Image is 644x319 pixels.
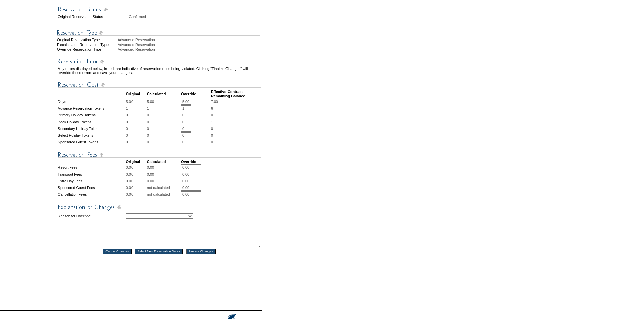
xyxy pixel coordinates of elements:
[147,99,180,105] td: 5.00
[181,90,210,98] td: Override
[58,185,125,191] td: Sponsored Guest Fees
[58,5,261,14] img: Reservation Status
[126,119,146,125] td: 0
[58,57,261,66] img: Reservation Errors
[126,160,146,164] td: Original
[58,139,125,145] td: Sponsored Guest Tokens
[126,171,146,177] td: 0.00
[58,119,125,125] td: Peak Holiday Tokens
[147,185,180,191] td: not calculated
[126,132,146,138] td: 0
[211,113,213,117] span: 0
[147,178,180,184] td: 0.00
[129,15,261,19] td: Confirmed
[58,212,125,220] td: Reason for Override:
[126,178,146,184] td: 0.00
[211,100,218,104] span: 7.00
[57,29,260,37] img: Reservation Type
[58,15,128,19] td: Original Reservation Status
[103,249,132,254] input: Cancel Changes
[147,112,180,118] td: 0
[58,203,261,211] img: Explanation of Changes
[126,105,146,111] td: 1
[147,139,180,145] td: 0
[126,191,146,197] td: 0.00
[126,185,146,191] td: 0.00
[147,132,180,138] td: 0
[211,140,213,144] span: 0
[147,126,180,132] td: 0
[58,99,125,105] td: Days
[58,132,125,138] td: Select Holiday Tokens
[126,139,146,145] td: 0
[58,81,261,89] img: Reservation Cost
[147,119,180,125] td: 0
[58,151,261,159] img: Reservation Fees
[211,120,213,124] span: 1
[126,112,146,118] td: 0
[57,43,117,47] div: Recalculated Reservation Type
[58,67,261,75] td: Any errors displayed below, in red, are indicative of reservation rules being violated. Clicking ...
[126,99,146,105] td: 5.00
[211,106,213,110] span: 6
[58,164,125,170] td: Resort Fees
[126,90,146,98] td: Original
[147,105,180,111] td: 1
[57,38,117,42] div: Original Reservation Type
[57,47,117,51] div: Override Reservation Type
[211,133,213,137] span: 0
[58,112,125,118] td: Primary Holiday Tokens
[211,90,261,98] td: Effective Contract Remaining Balance
[147,171,180,177] td: 0.00
[118,43,261,47] div: Advanced Reservation
[147,160,180,164] td: Calculated
[186,249,216,254] input: Finalize Changes
[58,105,125,111] td: Advance Reservation Tokens
[118,47,261,51] div: Advanced Reservation
[126,164,146,170] td: 0.00
[181,160,210,164] td: Override
[58,191,125,197] td: Cancellation Fees
[58,178,125,184] td: Extra Day Fees
[118,38,261,42] div: Advanced Reservation
[147,191,180,197] td: not calculated
[211,127,213,131] span: 0
[147,90,180,98] td: Calculated
[135,249,183,254] input: Select New Reservation Dates
[58,171,125,177] td: Transport Fees
[147,164,180,170] td: 0.00
[58,126,125,132] td: Secondary Holiday Tokens
[126,126,146,132] td: 0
